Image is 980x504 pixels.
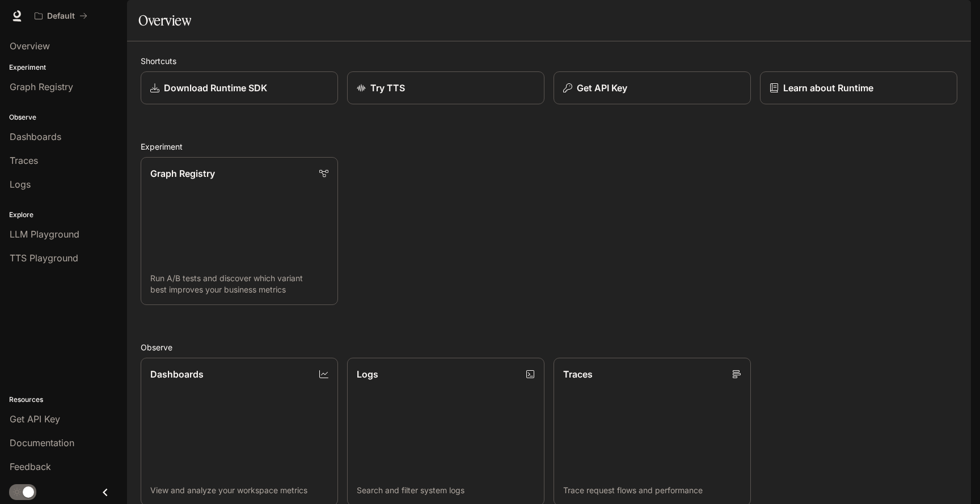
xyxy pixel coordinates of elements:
p: Get API Key [577,81,627,95]
p: Traces [563,367,593,381]
a: Download Runtime SDK [141,71,338,104]
h1: Overview [138,9,191,32]
p: View and analyze your workspace metrics [150,485,328,496]
p: Run A/B tests and discover which variant best improves your business metrics [150,273,328,295]
p: Download Runtime SDK [164,81,267,95]
p: Dashboards [150,367,204,381]
button: All workspaces [29,5,92,27]
p: Default [47,11,75,21]
p: Learn about Runtime [783,81,873,95]
button: Get API Key [554,71,751,104]
a: Graph RegistryRun A/B tests and discover which variant best improves your business metrics [141,157,338,305]
h2: Experiment [141,141,957,153]
h2: Shortcuts [141,55,957,67]
p: Try TTS [370,81,405,95]
p: Graph Registry [150,167,215,180]
a: Try TTS [347,71,544,104]
p: Search and filter system logs [357,485,535,496]
p: Logs [357,367,378,381]
p: Trace request flows and performance [563,485,741,496]
h2: Observe [141,341,957,353]
a: Learn about Runtime [760,71,957,104]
